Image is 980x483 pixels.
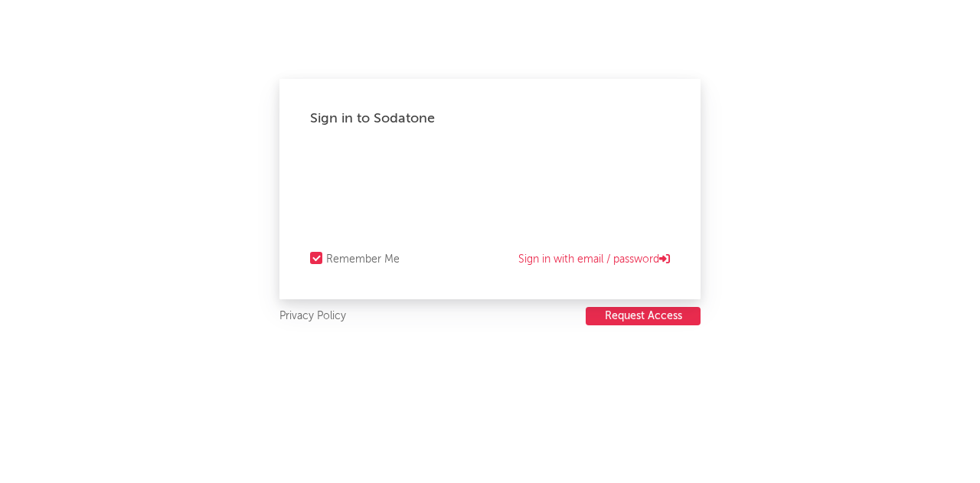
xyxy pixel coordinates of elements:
a: Privacy Policy [279,307,346,326]
button: Request Access [586,307,701,325]
div: Remember Me [326,250,400,269]
div: Sign in to Sodatone [310,109,670,128]
a: Request Access [586,307,701,326]
a: Sign in with email / password [518,250,670,269]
